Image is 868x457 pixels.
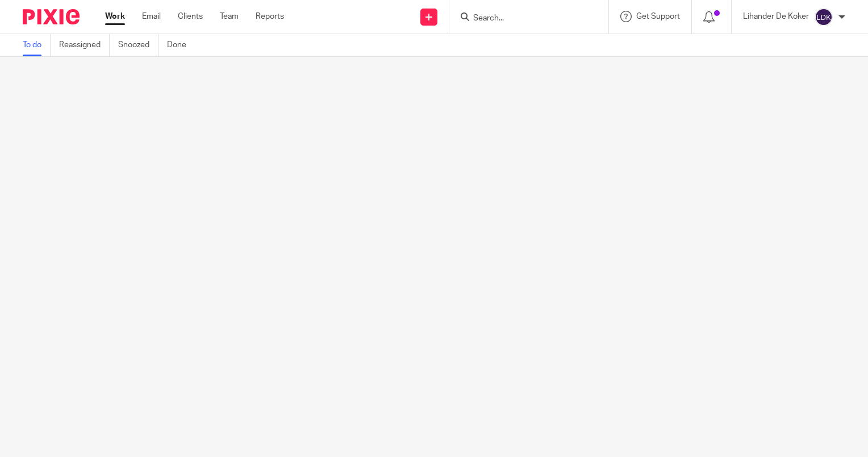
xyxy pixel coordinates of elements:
a: Email [142,11,161,22]
a: Reassigned [59,34,110,56]
a: Done [167,34,195,56]
img: Pixie [23,9,80,24]
a: Clients [178,11,203,22]
a: Work [105,11,125,22]
img: svg%3E [815,8,833,26]
a: Reports [256,11,284,22]
span: Get Support [636,13,680,20]
p: Lihander De Koker [743,11,809,22]
a: Snoozed [118,34,158,56]
a: To do [23,34,51,56]
a: Team [220,11,239,22]
input: Search [472,14,574,24]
